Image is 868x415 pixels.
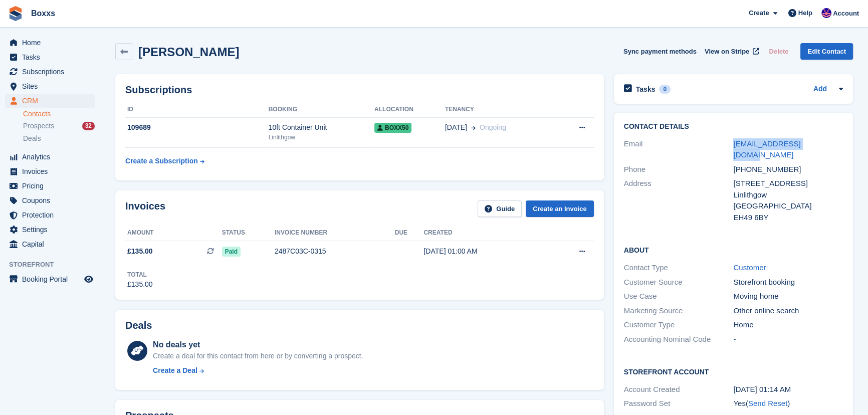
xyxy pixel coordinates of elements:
[624,277,734,288] div: Customer Source
[733,139,800,159] a: [EMAIL_ADDRESS][DOMAIN_NAME]
[269,122,374,133] div: 10ft Container Unit
[748,399,787,407] a: Send Reset
[127,279,153,290] div: £135.00
[624,305,734,317] div: Marketing Source
[624,291,734,302] div: Use Case
[22,208,82,222] span: Protection
[153,351,363,361] div: Create a deal for this contact from here or by converting a prospect.
[23,121,54,131] span: Prospects
[275,225,395,241] th: Invoice number
[733,334,843,345] div: -
[138,45,239,59] h2: [PERSON_NAME]
[733,305,843,317] div: Other online search
[821,8,831,18] img: Jamie Malcolm
[222,247,241,257] span: Paid
[374,123,411,133] span: Boxx50
[445,102,556,118] th: Tenancy
[9,260,100,270] span: Storefront
[125,152,204,170] a: Create a Subscription
[5,36,95,50] a: menu
[623,43,697,60] button: Sync payment methods
[5,193,95,207] a: menu
[624,366,843,376] h2: Storefront Account
[82,122,95,130] div: 32
[125,102,269,118] th: ID
[8,6,23,21] img: stora-icon-8386f47178a22dfd0bd8f6a31ec36ba5ce8667c1dd55bd0f319d3a0aa187defe.svg
[22,36,82,50] span: Home
[153,365,197,376] div: Create a Deal
[636,85,656,94] h2: Tasks
[733,189,843,201] div: Linlithgow
[22,237,82,251] span: Capital
[733,277,843,288] div: Storefront booking
[746,399,790,407] span: ( )
[733,263,766,272] a: Customer
[23,133,95,144] a: Deals
[22,65,82,79] span: Subscriptions
[22,272,82,286] span: Booking Portal
[813,84,827,95] a: Add
[624,123,843,131] h2: Contact Details
[624,334,734,345] div: Accounting Nominal Code
[269,133,374,142] div: Linlithgow
[798,8,812,18] span: Help
[526,200,594,217] a: Create an Invoice
[445,122,467,133] span: [DATE]
[5,50,95,64] a: menu
[624,138,734,161] div: Email
[480,123,506,131] span: Ongoing
[5,150,95,164] a: menu
[5,179,95,193] a: menu
[5,79,95,93] a: menu
[423,225,546,241] th: Created
[22,223,82,237] span: Settings
[125,84,594,96] h2: Subscriptions
[395,225,424,241] th: Due
[22,94,82,108] span: CRM
[22,79,82,93] span: Sites
[22,179,82,193] span: Pricing
[83,273,95,285] a: Preview store
[705,47,749,57] span: View on Stripe
[701,43,761,60] a: View on Stripe
[127,246,153,257] span: £135.00
[765,43,792,60] button: Delete
[624,319,734,331] div: Customer Type
[5,223,95,237] a: menu
[22,150,82,164] span: Analytics
[733,319,843,331] div: Home
[624,398,734,409] div: Password Set
[659,85,671,94] div: 0
[125,225,222,241] th: Amount
[125,200,165,217] h2: Invoices
[5,208,95,222] a: menu
[733,384,843,395] div: [DATE] 01:14 AM
[127,270,153,279] div: Total
[22,50,82,64] span: Tasks
[624,384,734,395] div: Account Created
[23,121,95,131] a: Prospects 32
[374,102,445,118] th: Allocation
[733,291,843,302] div: Moving home
[833,9,859,19] span: Account
[27,5,59,22] a: Boxxs
[153,339,363,351] div: No deals yet
[269,102,374,118] th: Booking
[23,109,95,119] a: Contacts
[22,193,82,207] span: Coupons
[5,65,95,79] a: menu
[749,8,769,18] span: Create
[733,398,843,409] div: Yes
[125,156,198,166] div: Create a Subscription
[275,246,395,257] div: 2487C03C-0315
[624,178,734,223] div: Address
[153,365,363,376] a: Create a Deal
[125,320,152,331] h2: Deals
[125,122,269,133] div: 109689
[5,164,95,178] a: menu
[624,262,734,274] div: Contact Type
[624,245,843,255] h2: About
[5,237,95,251] a: menu
[733,200,843,212] div: [GEOGRAPHIC_DATA]
[733,178,843,189] div: [STREET_ADDRESS]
